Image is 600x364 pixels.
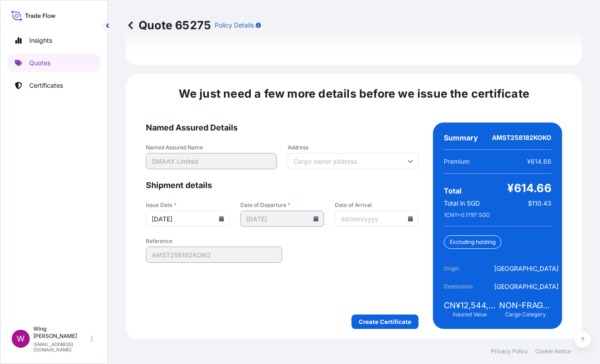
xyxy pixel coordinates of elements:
button: Create Certificate [352,315,419,329]
span: Named Assured Details [146,122,419,133]
span: [GEOGRAPHIC_DATA] [494,282,559,291]
span: NON-FRAGILE [500,300,552,311]
p: Wing [PERSON_NAME] [33,325,89,340]
span: Total [444,186,461,195]
p: Quotes [29,58,50,67]
span: Shipment details [146,180,419,191]
input: dd/mm/yyyy [335,211,419,227]
span: Date of Arrival [335,202,419,209]
span: ¥614.66 [508,181,551,195]
span: Cargo Category [505,311,546,318]
p: Certificates [29,81,63,90]
a: Cookie Notice [535,348,571,355]
span: [GEOGRAPHIC_DATA] [494,264,559,273]
p: [EMAIL_ADDRESS][DOMAIN_NAME] [33,342,89,352]
p: Policy Details [215,21,254,30]
div: Excluding hoisting [444,235,501,249]
p: Insights [29,36,52,45]
span: Total in SGD [444,199,480,208]
span: Issue Date [146,202,230,209]
span: Address [288,144,419,151]
span: CN¥12,544,000.00 [444,300,496,311]
span: Date of Departure [240,202,324,209]
span: We just need a few more details before we issue the certificate [179,86,530,101]
span: Summary [444,133,478,142]
a: Quotes [8,54,100,72]
span: W [17,334,25,343]
span: Reference [146,238,282,245]
span: Premium [444,157,469,166]
p: Quote 65275 [126,18,211,32]
span: Insured Value [453,311,487,318]
input: Cargo owner address [288,153,419,169]
a: Insights [8,31,100,49]
span: ¥614.66 [527,157,551,166]
span: Named Assured Name [146,144,277,151]
p: Create Certificate [359,317,411,326]
span: 1 CNY = 0.1797 SGD [444,211,490,219]
a: Privacy Policy [491,348,528,355]
input: dd/mm/yyyy [146,211,230,227]
span: Destination [444,282,494,291]
a: Certificates [8,76,100,94]
input: Your internal reference [146,247,282,263]
input: dd/mm/yyyy [240,211,324,227]
span: Origin [444,264,494,273]
span: AMST258182KOKO [492,133,551,142]
span: $110.43 [528,199,551,208]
